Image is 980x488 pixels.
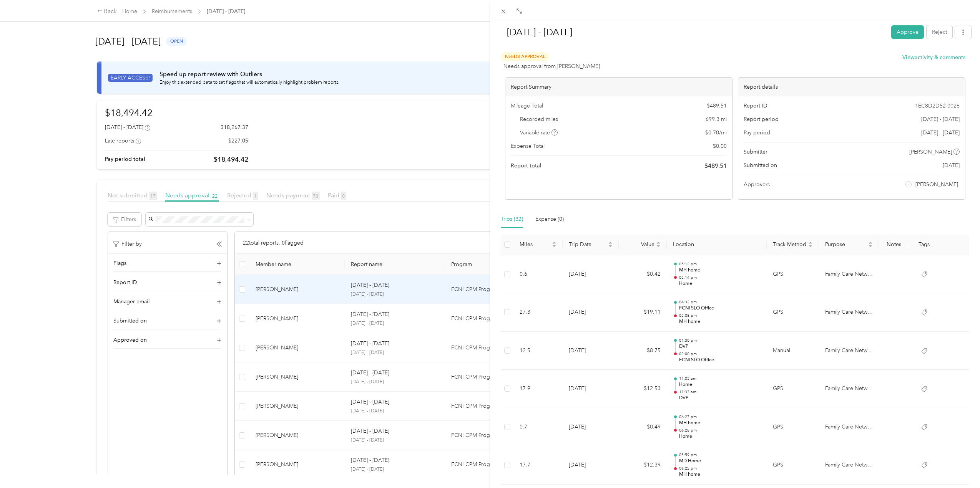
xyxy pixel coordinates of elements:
[552,244,556,248] span: caret-down
[679,420,761,427] p: MH home
[503,62,600,70] span: Needs approval from [PERSON_NAME]
[825,241,867,248] span: Purpose
[569,241,606,248] span: Trip Date
[679,428,761,433] p: 06:28 pm
[513,446,562,485] td: 17.7
[563,255,619,294] td: [DATE]
[619,446,667,485] td: $12.39
[513,293,562,332] td: 27.3
[679,338,761,343] p: 01:30 pm
[679,471,761,478] p: MH home
[713,142,727,150] span: $ 0.00
[679,395,761,402] p: DVP
[513,332,562,370] td: 12.5
[679,275,761,280] p: 05:14 pm
[738,78,965,96] div: Report details
[819,255,879,294] td: Family Care Network
[608,244,613,248] span: caret-down
[679,267,761,274] p: MH home
[744,148,767,156] span: Submitter
[744,129,770,137] span: Pay period
[552,240,556,245] span: caret-up
[679,280,761,287] p: Home
[499,23,886,41] h1: Aug 18 - 31, 2025
[679,433,761,440] p: Home
[619,293,667,332] td: $19.11
[535,215,564,223] div: Expense (0)
[819,332,879,370] td: Family Care Network
[902,53,965,61] button: Viewactivity & comments
[563,293,619,332] td: [DATE]
[563,370,619,408] td: [DATE]
[520,115,558,123] span: Recorded miles
[943,161,960,169] span: [DATE]
[608,240,613,245] span: caret-up
[937,445,980,488] iframe: Everlance-gr Chat Button Frame
[767,293,819,332] td: GPS
[563,446,619,485] td: [DATE]
[868,240,873,245] span: caret-up
[625,241,654,248] span: Value
[767,446,819,485] td: GPS
[511,102,543,110] span: Mileage Total
[819,370,879,408] td: Family Care Network
[679,357,761,364] p: FCNI SLO Office
[773,241,807,248] span: Track Method
[819,293,879,332] td: Family Care Network
[767,255,819,294] td: GPS
[767,234,819,255] th: Track Method
[767,408,819,447] td: GPS
[679,318,761,325] p: MH home
[667,234,767,255] th: Location
[619,255,667,294] td: $0.42
[511,142,545,150] span: Expense Total
[921,115,960,123] span: [DATE] - [DATE]
[679,458,761,465] p: MD Home
[563,234,619,255] th: Trip Date
[927,25,952,39] button: Reject
[520,241,550,248] span: Miles
[704,161,727,170] span: $ 489.51
[619,332,667,370] td: $8.75
[679,381,761,388] p: Home
[705,129,727,137] span: $ 0.70 / mi
[513,408,562,447] td: 0.7
[679,389,761,395] p: 11:33 am
[679,351,761,357] p: 02:00 pm
[915,180,958,189] span: [PERSON_NAME]
[679,299,761,305] p: 04:32 pm
[921,129,960,137] span: [DATE] - [DATE]
[619,408,667,447] td: $0.49
[879,234,909,255] th: Notes
[891,25,924,39] button: Approve
[679,261,761,267] p: 05:12 pm
[679,343,761,350] p: DVP
[513,370,562,408] td: 17.9
[619,234,667,255] th: Value
[511,162,541,170] span: Report total
[767,370,819,408] td: GPS
[505,78,732,96] div: Report Summary
[679,313,761,318] p: 05:08 pm
[808,240,813,245] span: caret-up
[656,244,661,248] span: caret-down
[513,234,562,255] th: Miles
[767,332,819,370] td: Manual
[808,244,813,248] span: caret-down
[909,148,952,156] span: [PERSON_NAME]
[744,180,770,189] span: Approvers
[501,215,523,223] div: Trips (32)
[679,414,761,420] p: 06:27 pm
[679,466,761,471] p: 06:22 pm
[563,332,619,370] td: [DATE]
[707,102,727,110] span: $ 489.51
[679,376,761,381] p: 11:05 am
[619,370,667,408] td: $12.53
[501,52,549,61] span: Needs Approval
[656,240,661,245] span: caret-up
[744,161,777,169] span: Submitted on
[744,102,767,110] span: Report ID
[909,234,939,255] th: Tags
[520,129,558,137] span: Variable rate
[706,115,727,123] span: 699.3 mi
